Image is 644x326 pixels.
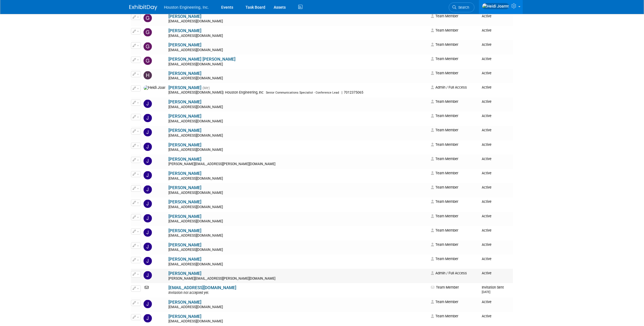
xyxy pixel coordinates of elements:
[168,120,427,124] div: [EMAIL_ADDRESS][DOMAIN_NAME]
[168,105,427,110] div: [EMAIL_ADDRESS][DOMAIN_NAME]
[168,243,201,248] a: [PERSON_NAME]
[431,300,458,304] span: Team Member
[144,85,166,91] img: Heidi Joarnt
[144,185,152,194] img: Jared Thell
[482,85,492,90] span: Active
[482,143,492,147] span: Active
[482,300,492,304] span: Active
[144,28,152,37] img: Greg Thompson
[168,320,427,324] div: [EMAIL_ADDRESS][DOMAIN_NAME]
[431,42,458,47] span: Team Member
[168,314,201,319] a: [PERSON_NAME]
[168,291,427,296] div: Invitation not accepted yet.
[482,100,492,104] span: Active
[223,91,224,95] span: |
[144,300,152,308] img: Joe Reiter
[266,91,339,95] span: Senior Communications Specialist - Conference Lead
[144,314,152,323] img: Josephine Khan
[482,114,492,118] span: Active
[482,243,492,247] span: Active
[168,205,427,210] div: [EMAIL_ADDRESS][DOMAIN_NAME]
[144,42,152,51] img: Gregg Thielman
[168,77,427,81] div: [EMAIL_ADDRESS][DOMAIN_NAME]
[168,114,201,119] a: [PERSON_NAME]
[431,71,458,75] span: Team Member
[431,57,458,61] span: Team Member
[144,229,152,237] img: Jeff Lansink
[168,128,201,133] a: [PERSON_NAME]
[449,3,474,12] a: Search
[168,300,201,305] a: [PERSON_NAME]
[168,285,236,291] a: [EMAIL_ADDRESS][DOMAIN_NAME]
[431,157,458,161] span: Team Member
[202,86,210,90] span: (Me)
[431,185,458,190] span: Team Member
[482,42,492,47] span: Active
[168,62,427,67] div: [EMAIL_ADDRESS][DOMAIN_NAME]
[144,14,152,22] img: Greg Bowles
[144,214,152,223] img: Jeff Langan
[144,71,152,80] img: Haley Plessel
[431,85,467,90] span: Admin / Full Access
[144,271,152,280] img: Jessica Lambrecht
[168,157,201,162] a: [PERSON_NAME]
[431,243,458,247] span: Team Member
[144,200,152,208] img: Jayden Pegors
[482,3,509,9] img: Heidi Joarnt
[431,171,458,175] span: Team Member
[168,257,201,262] a: [PERSON_NAME]
[168,42,201,47] a: [PERSON_NAME]
[482,57,492,61] span: Active
[168,171,201,176] a: [PERSON_NAME]
[168,14,201,19] a: [PERSON_NAME]
[482,200,492,204] span: Active
[168,177,427,181] div: [EMAIL_ADDRESS][DOMAIN_NAME]
[168,19,427,24] div: [EMAIL_ADDRESS][DOMAIN_NAME]
[168,100,201,105] a: [PERSON_NAME]
[144,57,152,65] img: Griffin McComas
[431,200,458,204] span: Team Member
[168,191,427,196] div: [EMAIL_ADDRESS][DOMAIN_NAME]
[482,28,492,32] span: Active
[482,171,492,175] span: Active
[144,114,152,122] img: Jacob Garder
[482,285,504,294] span: Invitation Sent
[168,248,427,253] div: [EMAIL_ADDRESS][DOMAIN_NAME]
[431,14,458,18] span: Team Member
[431,143,458,147] span: Team Member
[431,314,458,318] span: Team Member
[168,271,201,276] a: [PERSON_NAME]
[144,143,152,151] img: Janel Kaufman
[431,214,458,218] span: Team Member
[168,305,427,310] div: [EMAIL_ADDRESS][DOMAIN_NAME]
[482,229,492,233] span: Active
[431,28,458,32] span: Team Member
[482,271,492,275] span: Active
[431,114,458,118] span: Team Member
[482,14,492,18] span: Active
[168,143,201,148] a: [PERSON_NAME]
[168,277,427,281] div: [PERSON_NAME][EMAIL_ADDRESS][PERSON_NAME][DOMAIN_NAME]
[342,91,365,95] span: 7012375065
[431,229,458,233] span: Team Member
[456,5,469,9] span: Search
[431,257,458,261] span: Team Member
[168,71,201,76] a: [PERSON_NAME]
[168,220,427,224] div: [EMAIL_ADDRESS][DOMAIN_NAME]
[482,157,492,161] span: Active
[168,134,427,138] div: [EMAIL_ADDRESS][DOMAIN_NAME]
[431,128,458,132] span: Team Member
[168,185,201,191] a: [PERSON_NAME]
[482,71,492,75] span: Active
[144,128,152,137] img: Jacob Wognum
[144,171,152,180] img: Jared Hemphill
[168,85,201,91] a: [PERSON_NAME]
[168,57,235,62] a: [PERSON_NAME] [PERSON_NAME]
[168,263,427,267] div: [EMAIL_ADDRESS][DOMAIN_NAME]
[168,34,427,38] div: [EMAIL_ADDRESS][DOMAIN_NAME]
[168,214,201,219] a: [PERSON_NAME]
[482,128,492,132] span: Active
[144,257,152,265] img: Jerry Bents
[144,100,152,108] img: Jackie Thompson
[144,157,152,165] img: Janelle Wunderlich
